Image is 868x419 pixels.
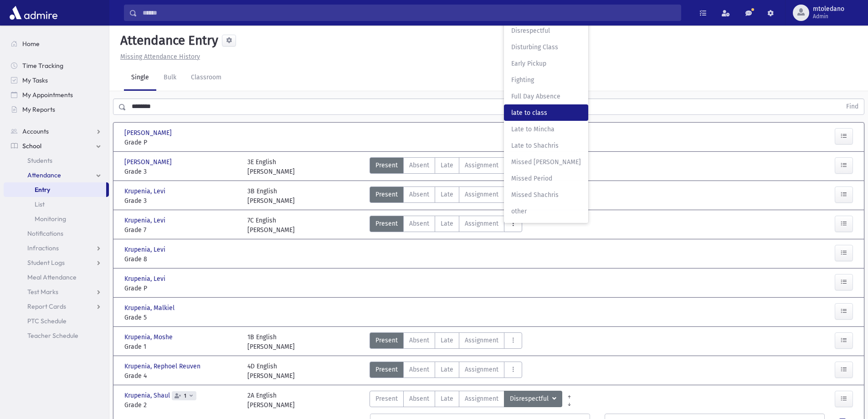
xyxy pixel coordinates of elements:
span: My Appointments [22,91,73,99]
span: Grade 7 [124,225,238,235]
span: Disrespectful [511,26,581,36]
a: Missing Attendance History [117,53,200,61]
a: PTC Schedule [4,314,109,328]
button: Find [841,99,864,114]
img: AdmirePro [7,4,60,22]
span: Report Cards [27,302,66,310]
span: Present [375,190,398,199]
span: Meal Attendance [27,273,77,281]
span: Late to Mincha [511,124,581,134]
a: Students [4,153,109,168]
u: Missing Attendance History [120,53,200,61]
span: My Tasks [22,76,48,84]
a: My Tasks [4,73,109,88]
span: Full Day Absence [511,92,581,101]
span: Absent [409,394,429,403]
span: Assignment [465,394,498,403]
h5: Attendance Entry [117,33,218,48]
div: 1B English [PERSON_NAME] [247,332,295,352]
a: Monitoring [4,212,109,226]
div: 4D English [PERSON_NAME] [247,362,295,381]
span: Grade 5 [124,313,238,322]
a: Report Cards [4,299,109,314]
a: Student Logs [4,255,109,270]
span: Time Tracking [22,62,63,70]
a: List [4,197,109,212]
span: Test Marks [27,288,58,296]
span: Late [441,160,453,170]
span: Absent [409,336,429,345]
span: Fighting [511,75,581,85]
input: Search [137,5,681,21]
span: Krupenia, Moshe [124,332,175,342]
div: 2A English [PERSON_NAME] [247,391,295,410]
a: Notifications [4,226,109,241]
span: Late [441,336,453,345]
span: Missed Period [511,174,581,183]
span: Home [22,40,40,48]
span: Assignment [465,336,498,345]
span: Krupenia, Levi [124,245,167,254]
a: Classroom [184,65,229,91]
span: Absent [409,365,429,374]
span: Teacher Schedule [27,331,78,340]
span: Present [375,160,398,170]
span: Present [375,394,398,403]
span: Monitoring [35,215,66,223]
span: Notifications [27,229,63,238]
span: Krupenia, Levi [124,274,167,284]
span: Krupenia, Levi [124,216,167,225]
span: Krupenia, Rephoel Reuven [124,362,202,371]
div: AttTypes [370,332,522,352]
span: Assignment [465,365,498,374]
span: Students [27,156,52,165]
a: Single [124,65,156,91]
span: Krupenia, Malkiel [124,303,176,313]
span: Disturbing Class [511,42,581,52]
span: Absent [409,219,429,228]
a: Time Tracking [4,58,109,73]
button: Disrespectful [504,391,562,407]
span: Admin [813,13,844,20]
span: other [511,207,581,216]
div: 7C English [PERSON_NAME] [247,216,295,235]
span: Krupenia, Shaul [124,391,172,400]
span: Grade 3 [124,196,238,206]
span: Assignment [465,160,498,170]
span: Present [375,365,398,374]
a: School [4,139,109,153]
div: AttTypes [370,186,522,206]
a: Teacher Schedule [4,328,109,343]
span: Late [441,394,453,403]
a: My Reports [4,102,109,117]
span: [PERSON_NAME] [124,157,174,167]
span: Krupenia, Levi [124,186,167,196]
span: Accounts [22,127,49,135]
span: Grade P [124,138,238,147]
span: late to class [511,108,581,118]
span: Assignment [465,219,498,228]
span: Late to Shachris [511,141,581,150]
span: Entry [35,186,50,194]
a: Accounts [4,124,109,139]
span: Late [441,365,453,374]
span: Infractions [27,244,59,252]
span: Missed [PERSON_NAME] [511,157,581,167]
span: Attendance [27,171,61,179]
div: 3B English [PERSON_NAME] [247,186,295,206]
div: AttTypes [370,216,522,235]
div: AttTypes [370,362,522,381]
span: 1 [182,393,188,399]
span: [PERSON_NAME] [124,128,174,138]
span: Present [375,336,398,345]
span: Grade 1 [124,342,238,352]
a: Bulk [156,65,184,91]
span: My Reports [22,105,55,114]
span: Student Logs [27,259,65,267]
div: 3E English [PERSON_NAME] [247,157,295,176]
span: Disrespectful [510,394,550,404]
span: Late [441,190,453,199]
span: mtoledano [813,5,844,13]
span: Grade P [124,284,238,293]
span: Absent [409,190,429,199]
